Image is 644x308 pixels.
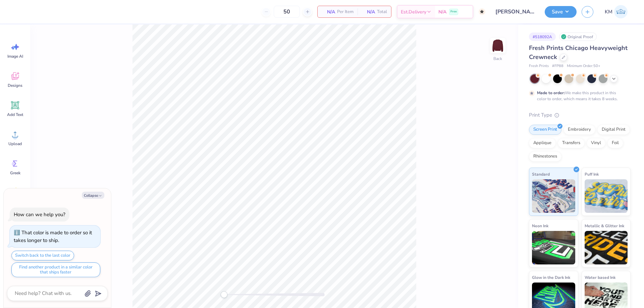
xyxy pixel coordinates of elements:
img: Neon Ink [532,231,575,264]
span: Standard [532,171,550,178]
span: Neon Ink [532,222,548,229]
div: Rhinestones [529,151,561,162]
button: Switch back to the last color [11,251,74,260]
button: Save [545,6,577,18]
img: Standard [532,179,575,213]
img: Puff Ink [585,179,628,213]
span: Image AI [7,54,23,59]
img: Metallic & Glitter Ink [585,231,628,264]
img: Karl Michael Narciza [614,5,628,18]
div: Embroidery [563,125,595,135]
span: KM [605,8,612,16]
div: Foil [607,138,623,148]
button: Find another product in a similar color that ships faster [11,262,100,277]
span: Metallic & Glitter Ink [585,222,624,229]
span: # FP88 [552,63,563,69]
span: Free [450,9,457,14]
span: N/A [322,8,335,15]
span: Designs [8,83,22,88]
div: Screen Print [529,125,561,135]
div: Vinyl [587,138,605,148]
div: Original Proof [559,33,597,41]
div: Accessibility label [221,291,227,298]
span: Upload [8,141,22,146]
div: We make this product in this color to order, which means it takes 8 weeks. [537,90,620,102]
div: # 518092A [529,33,556,41]
span: N/A [362,8,375,15]
button: Collapse [82,192,104,199]
div: Print Type [529,111,631,119]
div: Applique [529,138,556,148]
span: Total [377,8,387,15]
span: Water based Ink [585,274,615,281]
span: Est. Delivery [401,8,426,15]
div: Digital Print [597,125,630,135]
span: Puff Ink [585,171,599,178]
span: Greek [10,170,20,176]
span: N/A [438,8,446,15]
div: How can we help you? [14,211,65,218]
div: That color is made to order so it takes longer to ship. [14,229,92,244]
input: Untitled Design [490,5,540,18]
span: Per Item [337,8,354,15]
div: Transfers [558,138,585,148]
span: Fresh Prints Chicago Heavyweight Crewneck [529,44,628,61]
span: Minimum Order: 50 + [567,63,600,69]
span: Add Text [7,112,23,117]
a: KM [602,5,631,18]
img: Back [491,39,504,52]
input: – – [274,6,300,18]
strong: Made to order: [537,90,565,96]
span: Glow in the Dark Ink [532,274,570,281]
span: Fresh Prints [529,63,549,69]
div: Back [493,56,502,62]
